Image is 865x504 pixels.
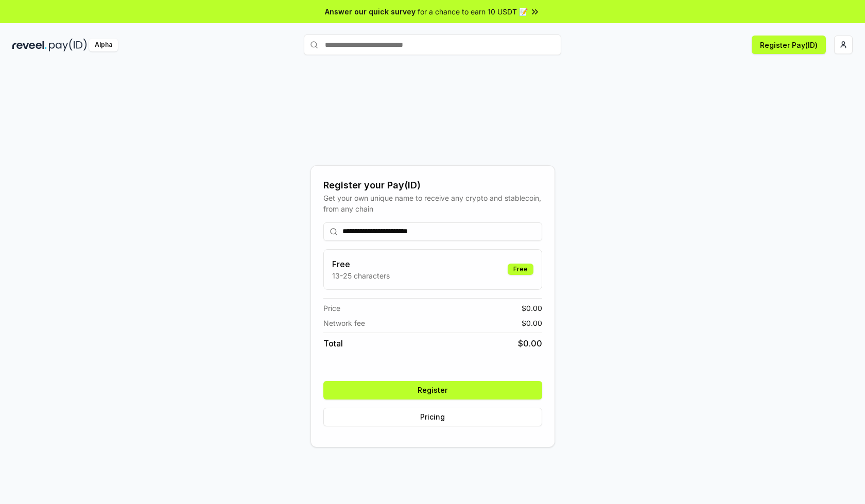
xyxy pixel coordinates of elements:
div: Get your own unique name to receive any crypto and stablecoin, from any chain [323,193,542,214]
span: Total [323,337,343,350]
span: Answer our quick survey [325,6,416,17]
span: Network fee [323,318,365,328]
div: Register your Pay(ID) [323,178,542,193]
p: 13-25 characters [332,270,390,281]
span: for a chance to earn 10 USDT 📝 [418,6,528,17]
span: $ 0.00 [518,337,542,350]
div: Free [508,264,533,275]
span: $ 0.00 [522,318,542,328]
h3: Free [332,258,390,270]
img: pay_id [49,39,87,51]
button: Pricing [323,408,542,426]
span: Price [323,303,340,314]
span: $ 0.00 [522,303,542,314]
div: Alpha [89,39,118,51]
button: Register Pay(ID) [752,36,826,54]
button: Register [323,381,542,399]
img: reveel_dark [12,39,47,51]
